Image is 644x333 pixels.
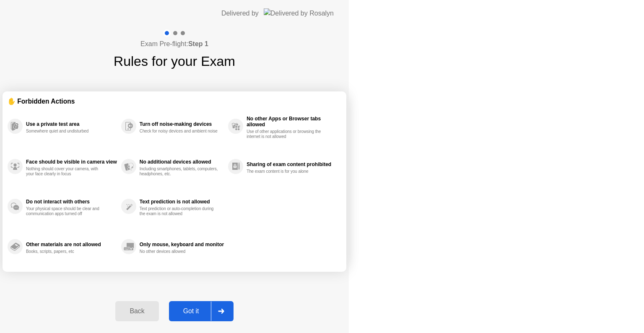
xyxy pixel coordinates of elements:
[169,301,234,321] button: Got it
[140,39,208,49] h4: Exam Pre-flight:
[26,159,117,165] div: Face should be visible in camera view
[247,129,326,139] div: Use of other applications or browsing the internet is not allowed
[247,161,337,167] div: Sharing of exam content prohibited
[26,199,117,205] div: Do not interact with others
[115,301,158,321] button: Back
[247,169,326,174] div: The exam content is for you alone
[264,8,334,18] img: Delivered by Rosalyn
[140,206,219,216] div: Text prediction or auto-completion during the exam is not allowed
[140,129,219,134] div: Check for noisy devices and ambient noise
[8,96,341,106] div: ✋ Forbidden Actions
[26,206,105,216] div: Your physical space should be clear and communication apps turned off
[140,159,224,165] div: No additional devices allowed
[114,51,235,71] h1: Rules for your Exam
[221,8,259,18] div: Delivered by
[26,249,105,254] div: Books, scripts, papers, etc
[188,40,208,47] b: Step 1
[140,166,219,177] div: Including smartphones, tablets, computers, headphones, etc.
[140,199,224,205] div: Text prediction is not allowed
[26,121,117,127] div: Use a private test area
[140,242,224,247] div: Only mouse, keyboard and monitor
[26,166,105,177] div: Nothing should cover your camera, with your face clearly in focus
[26,242,117,247] div: Other materials are not allowed
[26,129,105,134] div: Somewhere quiet and undisturbed
[140,249,219,254] div: No other devices allowed
[171,307,211,315] div: Got it
[140,121,224,127] div: Turn off noise-making devices
[118,307,156,315] div: Back
[247,116,337,127] div: No other Apps or Browser tabs allowed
